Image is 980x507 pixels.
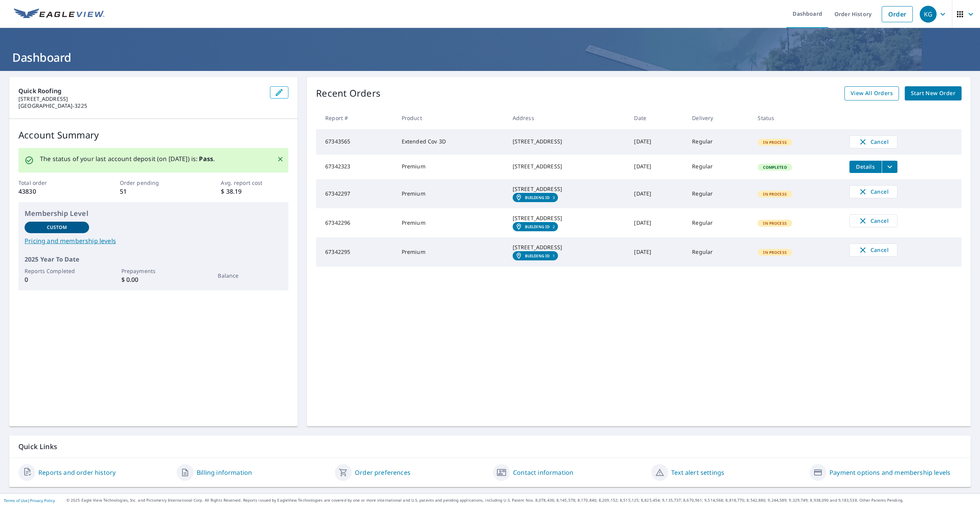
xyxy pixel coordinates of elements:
[316,155,395,179] td: 67342323
[396,179,507,208] td: Premium
[513,138,622,145] div: [STREET_ADDRESS]
[396,107,507,129] th: Product
[686,237,752,267] td: Regular
[30,498,55,503] a: Privacy Policy
[513,222,558,231] a: Building ID2
[686,208,752,237] td: Regular
[513,214,622,222] div: [STREET_ADDRESS]
[849,214,897,227] button: Cancel
[854,163,877,170] span: Details
[525,224,550,229] em: Building ID
[221,187,288,196] p: $ 38.19
[829,468,950,477] a: Payment options and membership levels
[513,244,622,251] div: [STREET_ADDRESS]
[121,267,186,275] p: Prepayments
[396,208,507,237] td: Premium
[316,86,381,100] p: Recent Orders
[882,6,913,22] a: Order
[905,86,962,100] a: Start New Order
[513,468,573,477] a: Contact information
[628,208,686,237] td: [DATE]
[396,129,507,155] td: Extended Cov 3D
[849,244,897,257] button: Cancel
[758,191,791,197] span: In Process
[628,237,686,267] td: [DATE]
[396,237,507,267] td: Premium
[920,6,937,23] div: KG
[851,89,893,98] span: View All Orders
[66,497,976,503] p: © 2025 Eagle View Technologies, Inc. and Pictometry International Corp. All Rights Reserved. Repo...
[4,498,28,503] a: Terms of Use
[758,140,791,145] span: In Process
[628,129,686,155] td: [DATE]
[671,468,724,477] a: Text alert settings
[513,251,558,260] a: Building ID1
[686,155,752,179] td: Regular
[275,154,285,164] button: Close
[758,165,791,170] span: Completed
[221,179,288,187] p: Avg. report cost
[857,137,889,147] span: Cancel
[857,216,889,226] span: Cancel
[18,128,288,142] p: Account Summary
[4,498,55,503] p: |
[25,267,89,275] p: Reports Completed
[316,179,395,208] td: 67342297
[857,245,889,255] span: Cancel
[849,161,882,173] button: detailsBtn-67342323
[628,179,686,208] td: [DATE]
[911,89,955,98] span: Start New Order
[316,208,395,237] td: 67342296
[316,237,395,267] td: 67342295
[218,272,282,280] p: Balance
[9,49,971,65] h1: Dashboard
[18,187,86,196] p: 43830
[758,250,791,255] span: In Process
[316,129,395,155] td: 67343565
[752,107,843,129] th: Status
[25,255,282,264] p: 2025 Year To Date
[849,185,897,198] button: Cancel
[513,163,622,170] div: [STREET_ADDRESS]
[355,468,411,477] a: Order preferences
[507,107,628,129] th: Address
[857,187,889,196] span: Cancel
[686,179,752,208] td: Regular
[525,254,550,258] em: Building ID
[18,86,264,95] p: Quick Roofing
[525,195,550,200] em: Building ID
[316,107,395,129] th: Report #
[197,468,252,477] a: Billing information
[849,135,897,148] button: Cancel
[121,275,186,284] p: $ 0.00
[14,8,104,20] img: EV Logo
[25,275,89,284] p: 0
[18,102,264,109] p: [GEOGRAPHIC_DATA]-3225
[18,442,962,451] p: Quick Links
[396,155,507,179] td: Premium
[120,179,187,187] p: Order pending
[686,129,752,155] td: Regular
[25,236,282,245] a: Pricing and membership levels
[18,179,86,187] p: Total order
[628,107,686,129] th: Date
[513,185,622,193] div: [STREET_ADDRESS]
[47,224,67,231] p: Custom
[25,208,282,219] p: Membership Level
[199,155,213,163] b: Pass
[628,155,686,179] td: [DATE]
[882,161,897,173] button: filesDropdownBtn-67342323
[40,154,215,163] p: The status of your last account deposit (on [DATE]) is: .
[38,468,116,477] a: Reports and order history
[120,187,187,196] p: 51
[18,95,264,102] p: [STREET_ADDRESS]
[513,193,558,202] a: Building ID3
[686,107,752,129] th: Delivery
[844,86,899,100] a: View All Orders
[758,221,791,226] span: In Process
